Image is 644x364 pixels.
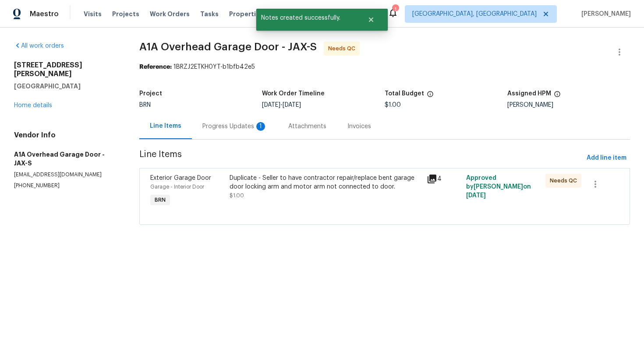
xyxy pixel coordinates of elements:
[14,82,118,91] h5: [GEOGRAPHIC_DATA]
[139,64,172,70] b: Reference:
[150,184,204,189] span: Garage - Interior Door
[262,102,301,108] span: -
[112,10,139,18] span: Projects
[139,91,162,97] h5: Project
[151,196,169,204] span: BRN
[283,102,301,108] span: [DATE]
[347,122,371,131] div: Invoices
[84,10,102,18] span: Visits
[328,44,359,53] span: Needs QC
[256,122,265,131] div: 1
[14,171,118,178] p: [EMAIL_ADDRESS][DOMAIN_NAME]
[139,150,583,166] span: Line Items
[14,61,118,78] h2: [STREET_ADDRESS][PERSON_NAME]
[385,91,424,97] h5: Total Budget
[578,10,631,18] span: [PERSON_NAME]
[200,11,219,17] span: Tasks
[357,11,386,28] button: Close
[550,176,580,185] span: Needs QC
[288,122,326,131] div: Attachments
[262,91,325,97] h5: Work Order Timeline
[466,192,486,199] span: [DATE]
[30,10,59,18] span: Maestro
[466,175,531,199] span: Approved by [PERSON_NAME] on
[14,182,118,189] p: [PHONE_NUMBER]
[385,102,401,108] span: $1.00
[14,43,64,49] a: All work orders
[229,10,263,18] span: Properties
[139,102,151,108] span: BRN
[230,174,422,191] div: Duplicate - Seller to have contractor repair/replace bent garage door locking arm and motor arm n...
[587,153,626,164] span: Add line item
[150,122,181,130] div: Line Items
[507,102,630,108] div: [PERSON_NAME]
[202,122,267,131] div: Progress Updates
[583,150,630,166] button: Add line item
[427,174,461,184] div: 4
[150,10,190,18] span: Work Orders
[139,63,630,71] div: 1BRZJ2ETKH0YT-b1bfb42e5
[230,193,244,198] span: $1.00
[256,9,357,27] span: Notes created successfully.
[507,91,551,97] h5: Assigned HPM
[427,91,434,102] span: The total cost of line items that have been proposed by Opendoor. This sum includes line items th...
[554,91,561,102] span: The hpm assigned to this work order.
[14,150,118,168] h5: A1A Overhead Garage Door - JAX-S
[392,5,398,14] div: 1
[262,102,280,108] span: [DATE]
[14,131,118,140] h4: Vendor Info
[139,42,317,52] span: A1A Overhead Garage Door - JAX-S
[14,102,52,108] a: Home details
[150,175,211,181] span: Exterior Garage Door
[412,10,537,18] span: [GEOGRAPHIC_DATA], [GEOGRAPHIC_DATA]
